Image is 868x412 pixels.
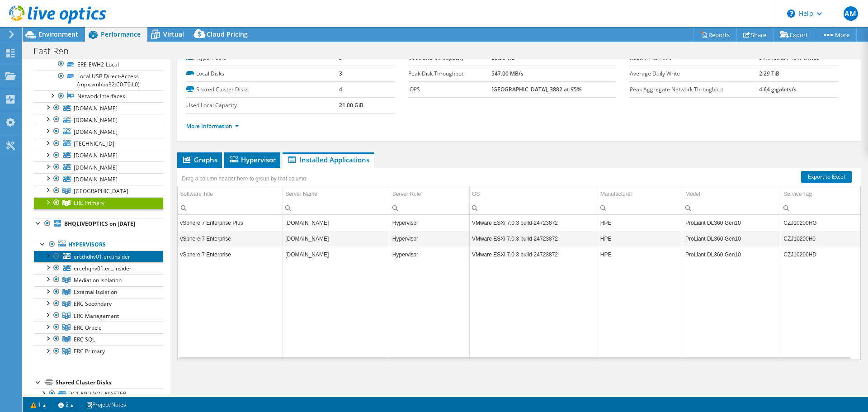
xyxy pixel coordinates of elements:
b: 21.00 GiB [339,101,363,109]
b: BHQLIVEOPTICS on [DATE] [64,220,135,227]
td: OS Column [469,186,598,202]
td: Manufacturer Column [598,186,683,202]
div: Model [685,189,700,199]
td: Software Title Column [178,186,283,202]
span: Hypervisor [229,155,276,164]
td: Column OS, Filter cell [469,202,598,214]
a: ERE-EWH2-Local [34,58,163,70]
a: ercthdhv01.erc.insider [34,251,163,262]
a: [DOMAIN_NAME] [34,161,163,173]
span: Performance [101,30,141,38]
td: Column Server Name, Filter cell [283,202,390,214]
span: ERC Oracle [74,324,102,331]
span: [DOMAIN_NAME] [74,164,118,171]
td: Column Model, Value ProLiant DL360 Gen10 [683,231,781,246]
b: 3 [339,54,342,62]
label: Peak Disk Throughput [408,69,491,78]
a: [DOMAIN_NAME] [34,114,163,126]
span: Mediation Isolation [74,276,122,284]
a: Midway Primary [34,185,163,197]
span: [DOMAIN_NAME] [74,128,118,136]
td: Column Service Tag, Filter cell [781,202,860,214]
span: ERC SQL [74,336,95,343]
a: Share [736,28,774,42]
td: Column Software Title, Value vSphere 7 Enterprise [178,246,283,262]
span: Cloud Pricing [207,30,248,38]
td: Column Service Tag, Value CZJ10200HD [781,246,860,262]
label: Shared Cluster Disks [186,85,339,94]
span: [DOMAIN_NAME] [74,175,118,183]
a: ERC Secondary [34,298,163,310]
span: [GEOGRAPHIC_DATA] [74,187,128,195]
a: [DOMAIN_NAME] [34,126,163,137]
a: DC1-MID-VOL-MASTER [34,388,163,400]
a: Hypervisors [34,239,163,251]
td: Column Model, Filter cell [683,202,781,214]
div: Server Name [285,189,317,199]
span: ERC Primary [74,347,105,355]
td: Column Service Tag, Value CZJ10200HG [781,215,860,231]
div: Manufacturer [600,189,632,199]
span: [TECHNICAL_ID] [74,140,114,147]
b: 547.00 MB/s [491,70,524,77]
a: ercehqhv01.erc.insider [34,262,163,274]
a: BHQLIVEOPTICS on [DATE] [34,218,163,230]
span: [DOMAIN_NAME] [74,104,118,112]
span: Graphs [182,155,217,164]
a: Mediation Isolation [34,274,163,286]
span: [DOMAIN_NAME] [74,152,118,159]
span: Virtual [163,30,184,38]
a: ERE Primary [34,197,163,209]
a: ERC Oracle [34,322,163,333]
td: Column Software Title, Value vSphere 7 Enterprise [178,231,283,246]
a: [TECHNICAL_ID] [34,138,163,150]
a: External Isolation [34,286,163,298]
b: 28.30 TiB [491,54,515,62]
a: 1 [24,399,52,410]
b: [GEOGRAPHIC_DATA], 3882 at 95% [491,85,581,93]
a: [DOMAIN_NAME] [34,102,163,114]
b: 4 [339,85,342,93]
span: ercthdhv01.erc.insider [74,253,130,260]
a: ERC Primary [34,346,163,357]
td: Server Role Column [390,186,469,202]
b: 4.64 gigabits/s [759,85,797,93]
td: Model Column [683,186,781,202]
span: ERC Management [74,312,119,320]
span: AM [844,6,858,21]
h1: East Ren [29,46,83,56]
a: ERC SQL [34,333,163,345]
td: Column Model, Value ProLiant DL360 Gen10 [683,215,781,231]
div: Software Title [180,189,213,199]
div: Service Tag [783,189,811,199]
div: Drag a column header here to group by that column [179,172,308,185]
td: Column OS, Value VMware ESXi 7.0.3 build-24723872 [469,215,598,231]
div: Data grid [177,168,861,360]
a: Reports [693,28,737,42]
label: Local Disks [186,69,339,78]
span: [DOMAIN_NAME] [74,116,118,124]
label: Peak Aggregate Network Throughput [630,85,759,94]
td: Service Tag Column [781,186,860,202]
span: ERE Primary [74,199,104,207]
a: Network Interfaces [34,90,163,102]
a: ERC Management [34,310,163,322]
div: Shared Cluster Disks [56,377,163,388]
td: Column Server Role, Value Hypervisor [390,215,469,231]
span: ERC Secondary [74,300,112,308]
a: More [815,28,857,42]
td: Column Manufacturer, Value HPE [598,246,683,262]
td: Column Service Tag, Value CZJ10200H0 [781,231,860,246]
td: Column Model, Value ProLiant DL360 Gen10 [683,246,781,262]
span: Environment [38,30,78,38]
span: External Isolation [74,288,117,296]
td: Column Manufacturer, Value HPE [598,231,683,246]
a: Local USB Direct-Access (mpx.vmhba32:C0:T0:L0) [34,71,163,90]
a: More Information [186,122,239,130]
td: Column OS, Value VMware ESXi 7.0.3 build-24723872 [469,231,598,246]
a: Project Notes [80,399,132,410]
b: 51% reads / 49% writes [759,54,819,62]
td: Column Server Name, Value erebhqhv02.erc.education [283,231,390,246]
td: Column Software Title, Filter cell [178,202,283,214]
td: Column Server Role, Filter cell [390,202,469,214]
